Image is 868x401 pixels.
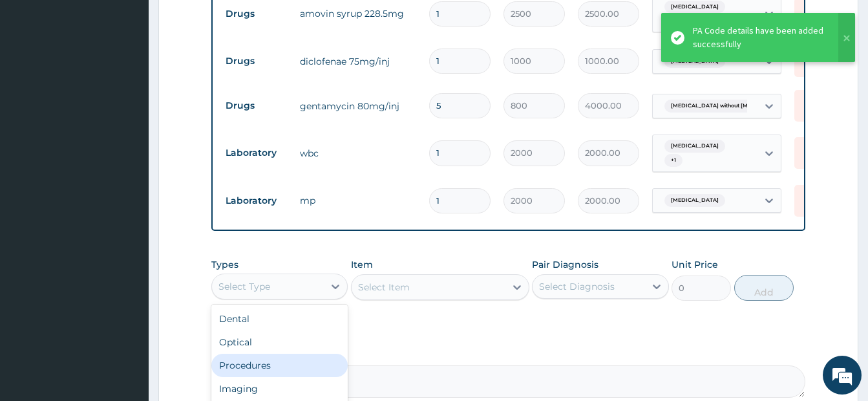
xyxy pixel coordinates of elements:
[219,2,293,26] td: Drugs
[351,258,373,271] label: Item
[6,265,246,310] textarea: Type your message and hit 'Enter'
[211,354,348,377] div: Procedures
[672,258,718,271] label: Unit Price
[664,1,725,14] span: [MEDICAL_DATA]
[532,258,598,271] label: Pair Diagnosis
[67,72,217,89] div: Chat with us now
[211,307,348,331] div: Dental
[219,49,293,73] td: Drugs
[24,65,52,97] img: d_794563401_company_1708531726252_794563401
[219,189,293,213] td: Laboratory
[212,6,243,38] div: Minimize live chat window
[693,24,826,51] div: PA Code details have been added successfully
[664,140,725,153] span: [MEDICAL_DATA]
[293,49,423,74] td: diclofenae 75mg/inj
[539,280,615,293] div: Select Diagnosis
[211,377,348,400] div: Imaging
[75,119,178,250] span: We're online!
[293,93,423,119] td: gentamycin 80mg/inj
[734,275,794,301] button: Add
[293,1,423,27] td: amovin syrup 228.5mg
[218,280,270,293] div: Select Type
[211,347,805,358] label: Comment
[293,140,423,166] td: wbc
[664,154,683,167] span: + 1
[664,194,725,207] span: [MEDICAL_DATA]
[664,100,795,113] span: [MEDICAL_DATA] without [MEDICAL_DATA]
[211,331,348,354] div: Optical
[293,188,423,213] td: mp
[219,141,293,165] td: Laboratory
[219,94,293,118] td: Drugs
[211,259,238,270] label: Types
